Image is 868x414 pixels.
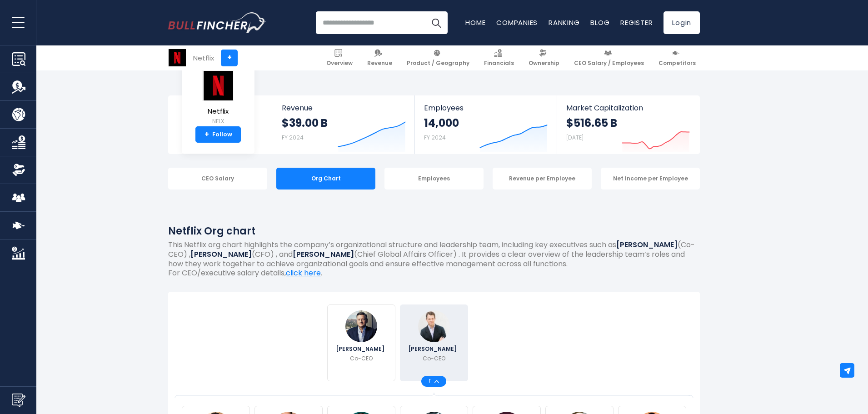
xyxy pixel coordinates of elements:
a: click here [286,268,321,278]
a: Companies [496,18,538,27]
span: Revenue [367,60,392,67]
div: Org Chart [276,168,375,190]
a: Financials [480,45,518,70]
a: Register [620,18,653,27]
img: Ownership [12,163,25,177]
span: [PERSON_NAME] [408,346,459,352]
a: +Follow [195,126,241,143]
img: NFLX logo [202,70,234,101]
a: Product / Geography [403,45,474,70]
strong: $516.65 B [566,116,617,130]
span: Competitors [658,60,696,67]
img: Greg Peters [418,310,450,342]
span: Ownership [529,60,559,67]
small: FY 2024 [424,134,446,141]
a: Blog [590,18,609,27]
span: Product / Geography [407,60,469,67]
b: [PERSON_NAME] [293,249,354,259]
span: Netflix [202,108,234,115]
a: Ted Sarandos [PERSON_NAME] Co-CEO [327,304,395,381]
span: Market Capitalization [566,104,690,112]
strong: 14,000 [424,116,459,130]
a: Revenue $39.00 B FY 2024 [273,95,415,154]
a: Ownership [524,45,564,70]
img: Bullfincher logo [168,12,266,33]
a: Login [663,11,700,34]
button: Search [425,11,448,34]
span: Financials [484,60,514,67]
small: [DATE] [566,134,584,141]
a: Employees 14,000 FY 2024 [415,95,556,154]
div: Net Income per Employee [601,168,700,190]
b: [PERSON_NAME] [616,239,678,250]
a: Overview [322,45,357,70]
a: Revenue [363,45,396,70]
a: Ranking [549,18,579,27]
span: Revenue [282,104,406,112]
div: CEO Salary [168,168,267,190]
span: [PERSON_NAME] [336,346,387,352]
img: NFLX logo [169,49,186,66]
p: This Netflix org chart highlights the company’s organizational structure and leadership team, inc... [168,240,700,269]
p: Co-CEO [350,354,373,363]
a: Greg Peters [PERSON_NAME] Co-CEO 11 [400,304,468,381]
a: Market Capitalization $516.65 B [DATE] [557,95,699,154]
b: [PERSON_NAME] [190,249,252,259]
a: Competitors [654,45,700,70]
span: Employees [424,104,547,112]
p: Co-CEO [423,354,445,363]
strong: + [205,130,209,139]
span: Overview [326,60,353,67]
small: FY 2024 [282,134,304,141]
a: CEO Salary / Employees [570,45,648,70]
img: Ted Sarandos [345,310,377,342]
div: Netflix [193,53,214,63]
a: Home [465,18,485,27]
a: + [221,50,238,66]
strong: $39.00 B [282,116,328,130]
div: Employees [384,168,484,190]
a: Netflix NFLX [202,70,234,127]
a: Go to homepage [168,12,266,33]
h1: Netflix Org chart [168,224,700,239]
span: CEO Salary / Employees [574,60,644,67]
div: Revenue per Employee [493,168,592,190]
p: For CEO/executive salary details, . [168,269,700,278]
small: NFLX [202,117,234,125]
span: 11 [429,379,434,384]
